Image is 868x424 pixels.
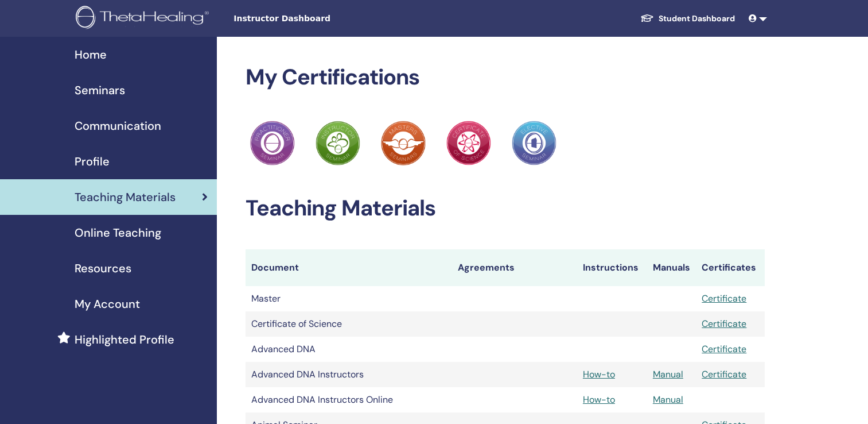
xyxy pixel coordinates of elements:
span: Home [75,46,107,63]
th: Certificates [696,249,765,286]
span: Communication [75,117,161,134]
img: Practitioner [446,121,491,165]
td: Advanced DNA Instructors Online [246,387,452,413]
th: Document [246,249,452,286]
a: Certificate [702,292,746,304]
a: Manual [653,394,683,406]
a: Certificate [702,343,746,355]
td: Advanced DNA Instructors [246,362,452,387]
span: Teaching Materials [75,188,176,206]
span: Highlighted Profile [75,331,174,348]
img: Practitioner [512,121,556,165]
h2: Teaching Materials [246,195,765,222]
h2: My Certifications [246,64,765,91]
th: Manuals [647,249,696,286]
a: Certificate [702,318,746,330]
img: Practitioner [316,121,360,165]
img: logo.png [76,6,213,32]
a: Certificate [702,368,746,380]
a: How-to [583,394,615,406]
img: Practitioner [381,121,426,165]
span: Seminars [75,82,125,99]
td: Certificate of Science [246,311,452,337]
img: graduation-cap-white.svg [640,13,654,23]
span: Online Teaching [75,224,161,241]
th: Instructions [577,249,647,286]
span: Resources [75,260,131,277]
a: Student Dashboard [631,8,744,29]
a: Manual [653,368,683,380]
td: Master [246,286,452,311]
span: My Account [75,295,140,313]
span: Profile [75,153,110,170]
span: Instructor Dashboard [233,13,406,25]
a: How-to [583,368,615,380]
th: Agreements [452,249,577,286]
img: Practitioner [250,121,295,165]
td: Advanced DNA [246,337,452,362]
